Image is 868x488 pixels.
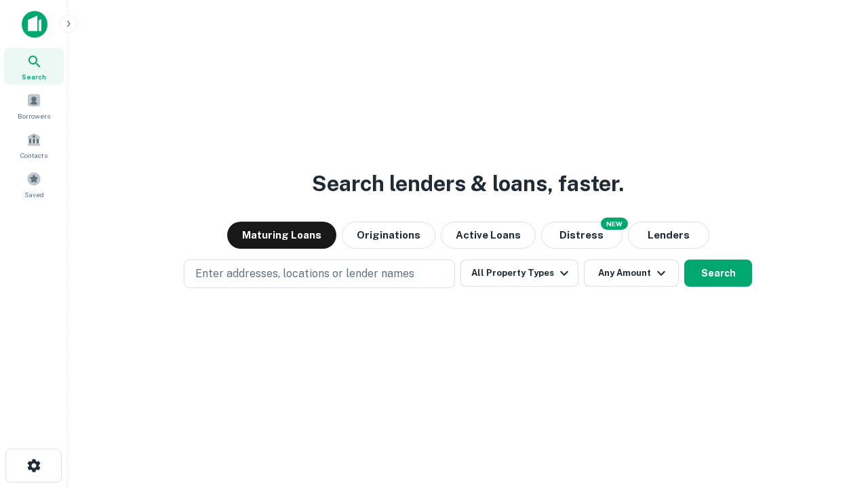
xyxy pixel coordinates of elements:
[4,166,64,203] a: Saved
[584,260,679,287] button: Any Amount
[184,260,455,288] button: Enter addresses, locations or lender names
[227,222,336,249] button: Maturing Loans
[4,48,64,85] a: Search
[20,150,47,161] span: Contacts
[601,218,628,230] div: NEW
[460,260,578,287] button: All Property Types
[22,11,47,38] img: capitalize-icon.png
[800,380,868,445] iframe: Chat Widget
[342,222,435,249] button: Originations
[541,222,623,249] button: Search distressed loans with lien and other non-mortgage details.
[441,222,536,249] button: Active Loans
[312,167,624,200] h3: Search lenders & loans, faster.
[24,189,44,200] span: Saved
[195,266,414,282] p: Enter addresses, locations or lender names
[4,127,64,163] a: Contacts
[628,222,709,249] button: Lenders
[22,71,46,82] span: Search
[18,110,50,121] span: Borrowers
[4,87,64,124] a: Borrowers
[684,260,752,287] button: Search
